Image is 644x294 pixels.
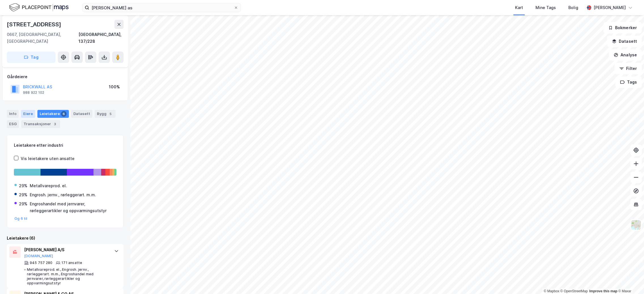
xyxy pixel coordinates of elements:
[560,289,588,293] a: OpenStreetMap
[589,289,617,293] a: Improve this map
[515,4,523,11] div: Kart
[7,31,78,45] div: 0667, [GEOGRAPHIC_DATA], [GEOGRAPHIC_DATA]
[30,191,96,198] div: Engrosh. jernv., rørleggerart. m.m.
[14,216,27,221] button: Og 6 til
[89,3,234,12] input: Søk på adresse, matrikkel, gårdeiere, leietakere eller personer
[108,111,113,117] div: 5
[19,201,27,207] div: 29%
[594,4,626,11] div: [PERSON_NAME]
[9,3,69,12] img: logo.f888ab2527a4732fd821a326f86c7f29.svg
[61,111,67,117] div: 6
[37,110,69,118] div: Leietakere
[19,191,27,198] div: 29%
[21,110,35,118] div: Eiere
[52,121,58,127] div: 3
[7,120,19,128] div: ESG
[616,267,644,294] iframe: Chat Widget
[603,22,642,33] button: Bokmerker
[109,84,120,90] div: 100%
[30,201,116,214] div: Engroshandel med jernvarer, rørleggerartikler og oppvarmingsutstyr
[30,182,67,189] div: Metallvareprod. el.
[27,267,109,286] div: Metallvareprod. el., Engrosh. jernv., rørleggerart. m.m., Engroshandel med jernvarer, rørleggerar...
[30,261,52,265] div: 945 757 280
[7,110,19,118] div: Info
[78,31,124,45] div: [GEOGRAPHIC_DATA], 137/228
[535,4,556,11] div: Mine Tags
[7,20,62,29] div: [STREET_ADDRESS]
[24,246,109,253] div: [PERSON_NAME] A/S
[21,120,60,128] div: Transaksjoner
[7,52,56,63] button: Tag
[615,63,642,74] button: Filter
[7,235,124,242] div: Leietakere (6)
[19,182,27,189] div: 29%
[607,36,642,47] button: Datasett
[14,142,116,149] div: Leietakere etter industri
[609,49,642,61] button: Analyse
[24,254,53,258] button: [DOMAIN_NAME]
[7,73,123,80] div: Gårdeiere
[631,220,641,230] img: Z
[95,110,116,118] div: Bygg
[61,261,82,265] div: 171 ansatte
[23,90,44,95] div: 988 922 102
[568,4,578,11] div: Bolig
[21,155,75,162] div: Vis leietakere uten ansatte
[544,289,559,293] a: Mapbox
[71,110,92,118] div: Datasett
[616,267,644,294] div: Kontrollprogram for chat
[615,76,642,88] button: Tags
